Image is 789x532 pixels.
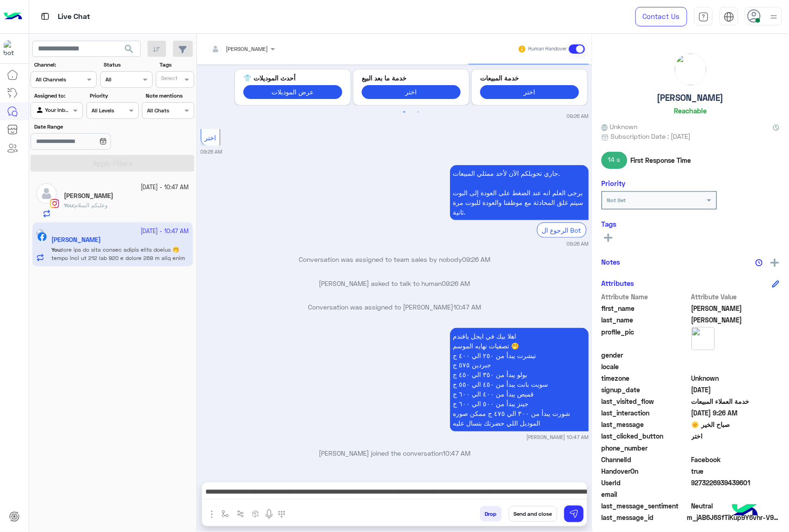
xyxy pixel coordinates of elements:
[602,258,621,266] h6: Notes
[64,202,74,209] b: :
[4,40,20,57] img: 713415422032625
[90,92,137,100] label: Priority
[602,478,690,488] span: UserId
[462,255,490,263] span: 09:26 AM
[602,443,690,453] span: phone_number
[237,510,244,518] img: Trigger scenario
[768,11,780,23] img: profile
[602,362,690,371] span: locale
[692,350,780,360] span: null
[218,506,233,521] button: select flow
[692,478,780,488] span: 9273226939439601
[34,61,96,69] label: Channel:
[692,373,780,383] span: Unknown
[141,183,189,192] small: [DATE] - 10:47 AM
[602,292,690,302] span: Attribute Name
[771,259,779,267] img: add
[602,431,690,441] span: last_clicked_button
[31,155,194,172] button: Apply Filters
[39,11,51,22] img: tab
[602,466,690,476] span: HandoverOn
[50,199,59,208] img: Instagram
[413,108,423,117] button: 2 of 2
[692,396,780,406] span: خدمة العملاء المبيعات
[607,197,626,204] b: Not Set
[537,223,586,238] div: الرجوع ال Bot
[104,61,151,69] label: Status
[450,328,589,432] p: 8/10/2025, 10:47 AM
[756,259,763,266] img: notes
[233,506,248,521] button: Trigger scenario
[569,509,579,519] img: send message
[602,373,690,383] span: timezone
[243,85,342,99] button: عرض الموديلات
[602,179,626,187] h6: Priority
[692,466,780,476] span: true
[480,506,502,522] button: Drop
[58,11,90,23] p: Live Chat
[602,513,685,522] span: last_message_id
[206,509,217,520] img: send attachment
[602,220,780,228] h6: Tags
[602,279,635,287] h6: Attributes
[631,155,691,165] span: First Response Time
[567,240,589,247] small: 09:26 AM
[123,43,135,55] span: search
[243,73,342,83] p: أحدث الموديلات 👕
[204,134,216,142] span: اختر
[692,362,780,371] span: null
[160,61,193,69] label: Tags
[74,202,108,209] span: وعليكم السلام
[692,501,780,511] span: 0
[692,408,780,418] span: 2025-10-08T06:26:19.978Z
[729,495,761,527] img: hulul-logo.png
[698,12,709,22] img: tab
[692,385,780,395] span: 2025-03-10T01:13:06.067Z
[160,74,178,85] div: Select
[602,455,690,464] span: ChannelId
[567,112,589,120] small: 09:26 AM
[252,510,259,518] img: create order
[674,106,707,115] h6: Reachable
[527,434,589,441] small: [PERSON_NAME] 10:47 AM
[443,450,470,458] span: 10:47 AM
[362,85,461,99] button: اختر
[201,449,589,458] p: [PERSON_NAME] joined the conversation
[692,420,780,429] span: صباح الخير 🌞
[201,254,589,264] p: Conversation was assigned to team sales by nobody
[528,45,567,53] small: Human Handover
[64,202,73,209] span: You
[222,510,229,518] img: select flow
[226,45,268,52] span: [PERSON_NAME]
[692,443,780,453] span: null
[64,192,113,200] h5: Mahmoud Abd EL-Rihem
[509,506,557,522] button: Send and close
[692,292,780,302] span: Attribute Value
[694,7,713,26] a: tab
[362,73,461,83] p: خدمة ما بعد البيع
[692,315,780,325] span: Hassan
[635,7,687,26] a: Contact Us
[692,327,715,350] img: picture
[146,92,193,100] label: Note mentions
[692,455,780,464] span: 0
[602,408,690,418] span: last_interaction
[248,506,264,521] button: create order
[602,122,638,131] span: Unknown
[692,431,780,441] span: اختر
[692,489,780,499] span: null
[692,303,780,313] span: Mohamed
[36,183,57,204] img: defaultAdmin.png
[201,278,589,288] p: [PERSON_NAME] asked to talk to human
[118,41,141,61] button: search
[602,420,690,429] span: last_message
[602,501,690,511] span: last_message_sentiment
[602,385,690,395] span: signup_date
[602,489,690,499] span: email
[278,511,285,518] img: make a call
[602,303,690,313] span: first_name
[602,152,628,168] span: 14 s
[34,92,82,100] label: Assigned to:
[450,165,589,220] p: 8/10/2025, 9:26 AM
[602,396,690,406] span: last_visited_flow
